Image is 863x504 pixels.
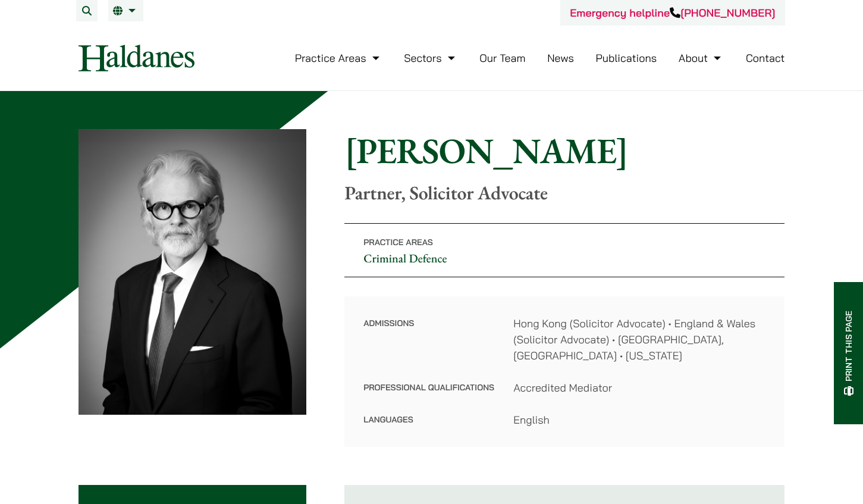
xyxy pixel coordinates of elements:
[479,51,525,65] a: Our Team
[513,412,765,428] dd: English
[363,237,433,248] span: Practice Areas
[570,6,775,20] a: Emergency helpline[PHONE_NUMBER]
[404,51,457,65] a: Sectors
[363,315,494,380] dt: Admissions
[596,51,657,65] a: Publications
[513,380,765,396] dd: Accredited Mediator
[363,380,494,412] dt: Professional Qualifications
[295,51,382,65] a: Practice Areas
[344,129,784,172] h1: [PERSON_NAME]
[547,51,574,65] a: News
[513,315,765,364] dd: Hong Kong (Solicitor Advocate) • England & Wales (Solicitor Advocate) • [GEOGRAPHIC_DATA], [GEOGR...
[363,412,494,428] dt: Languages
[79,45,194,71] img: Logo of Haldanes
[113,6,139,15] a: EN
[344,181,784,204] p: Partner, Solicitor Advocate
[746,51,785,65] a: Contact
[679,51,724,65] a: About
[363,251,447,266] a: Criminal Defence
